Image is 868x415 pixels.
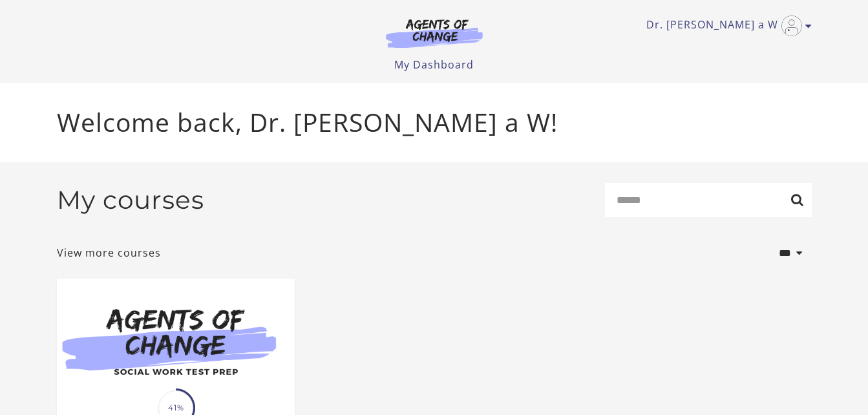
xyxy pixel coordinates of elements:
[646,16,805,36] a: Toggle menu
[57,245,161,261] a: View more courses
[372,18,496,48] img: Agents of Change Logo
[57,103,812,142] p: Welcome back, Dr. [PERSON_NAME] a W!
[394,58,474,72] a: My Dashboard
[57,185,204,215] h2: My courses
